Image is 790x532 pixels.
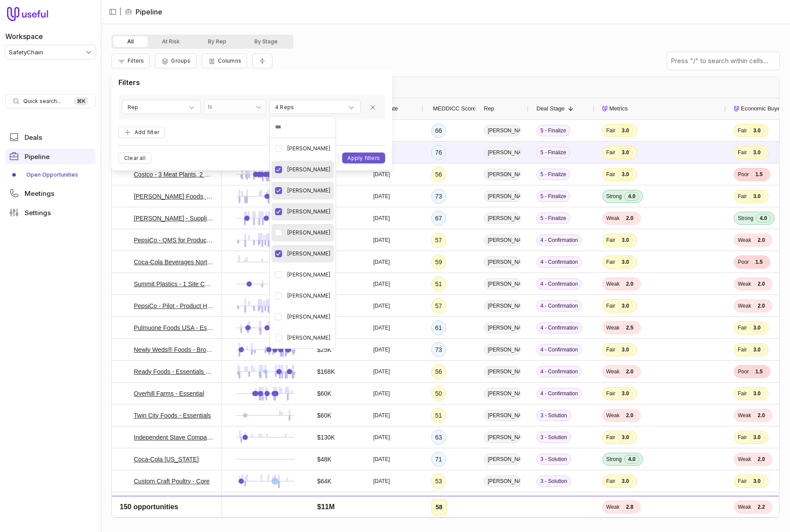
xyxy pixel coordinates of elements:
[287,291,330,301] span: [PERSON_NAME]
[287,270,330,280] span: [PERSON_NAME]
[287,143,330,154] span: [PERSON_NAME]
[287,185,330,196] span: [PERSON_NAME]
[287,312,330,322] span: [PERSON_NAME]
[287,206,330,217] span: [PERSON_NAME]
[287,227,330,238] span: [PERSON_NAME]
[287,248,330,259] span: [PERSON_NAME]
[287,164,330,175] span: [PERSON_NAME]
[287,333,330,343] span: [PERSON_NAME]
